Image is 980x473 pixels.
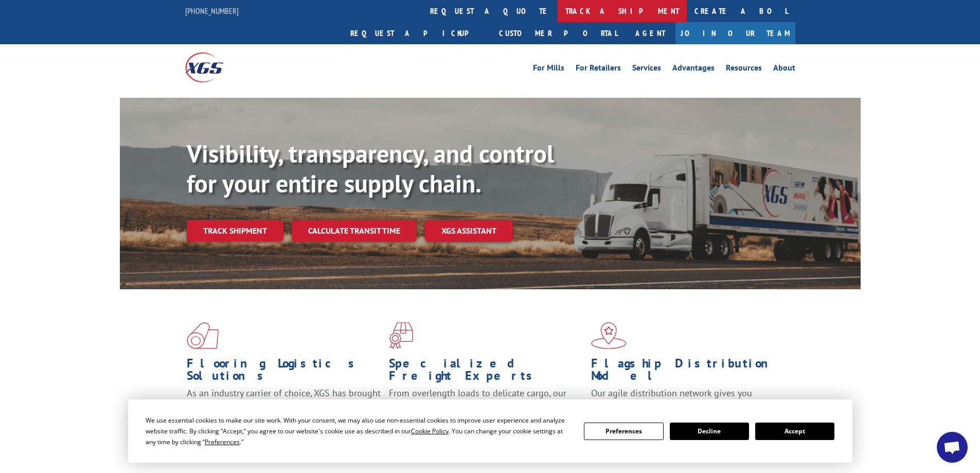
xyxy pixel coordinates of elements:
[187,220,283,241] a: Track shipment
[670,423,749,440] button: Decline
[205,437,240,446] span: Preferences
[533,64,564,75] a: For Mills
[185,6,239,16] a: [PHONE_NUMBER]
[726,64,762,75] a: Resources
[389,357,583,387] h1: Specialized Freight Experts
[591,357,786,387] h1: Flagship Distribution Model
[292,220,417,242] a: Calculate transit time
[755,423,834,440] button: Accept
[576,64,621,75] a: For Retailers
[146,415,572,447] div: We use essential cookies to make our site work. With your consent, we may also use non-essential ...
[128,399,852,463] div: Cookie Consent Prompt
[591,387,780,411] span: Our agile distribution network gives you nationwide inventory management on demand.
[389,387,583,433] p: From overlength loads to delicate cargo, our experienced staff knows the best way to move your fr...
[773,64,795,75] a: About
[343,22,491,44] a: Request a pickup
[591,322,627,349] img: xgs-icon-flagship-distribution-model-red
[187,387,381,424] span: As an industry carrier of choice, XGS has brought innovation and dedication to flooring logistics...
[411,427,449,435] span: Cookie Policy
[425,220,513,242] a: XGS ASSISTANT
[632,64,661,75] a: Services
[187,137,554,199] b: Visibility, transparency, and control for your entire supply chain.
[491,22,625,44] a: Customer Portal
[675,22,795,44] a: Join Our Team
[672,64,715,75] a: Advantages
[937,432,968,463] div: Open chat
[625,22,675,44] a: Agent
[584,423,663,440] button: Preferences
[187,357,381,387] h1: Flooring Logistics Solutions
[389,322,413,349] img: xgs-icon-focused-on-flooring-red
[187,322,219,349] img: xgs-icon-total-supply-chain-intelligence-red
